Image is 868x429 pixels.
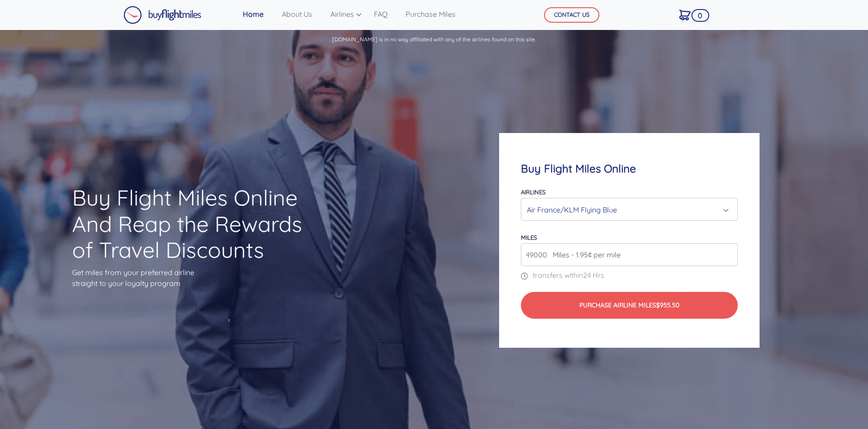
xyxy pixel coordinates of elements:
button: Air France/KLM Flying Blue [521,198,737,221]
a: Airlines [327,5,359,23]
a: About Us [278,5,316,23]
img: Cart [679,10,691,20]
div: Air France/KLM Flying Blue [527,201,726,218]
button: Purchase Airline Miles$955.50 [521,292,737,319]
img: Buy Flight Miles Logo [123,6,201,24]
span: $955.50 [656,301,679,309]
p: transfers within [521,270,737,281]
h1: Buy Flight Miles Online And Reap the Rewards of Travel Discounts [72,185,318,263]
span: 24 Hrs [583,271,604,280]
a: Purchase Miles [402,5,459,23]
span: Miles - 1.95¢ per mile [548,249,621,260]
button: CONTACT US [544,7,599,23]
p: Get miles from your preferred airline straight to your loyalty program [72,267,318,289]
a: Buy Flight Miles Logo [123,4,201,26]
a: 0 [676,5,694,24]
a: Home [239,5,267,23]
h4: Buy Flight Miles Online [521,162,737,175]
label: Airlines [521,188,545,196]
a: FAQ [370,5,391,23]
label: miles [521,234,537,241]
span: 0 [691,9,709,22]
